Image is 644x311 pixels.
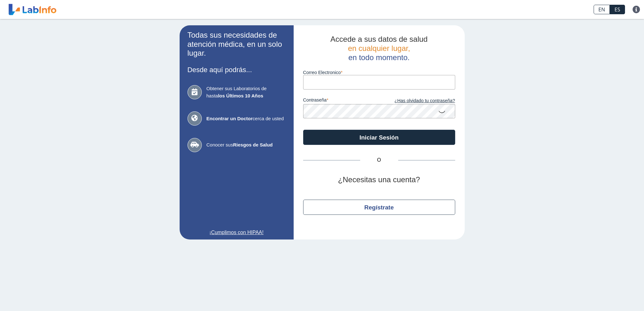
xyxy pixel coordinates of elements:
[188,66,286,74] h3: Desde aquí podrás...
[303,70,455,75] label: Correo Electronico
[303,130,455,145] button: Iniciar Sesión
[303,97,379,104] label: contraseña
[233,142,273,147] b: Riesgos de Salud
[348,44,410,53] span: en cualquier lugar,
[207,85,286,99] span: Obtener sus Laboratorios de hasta
[588,286,637,304] iframe: Help widget launcher
[303,200,455,215] button: Regístrate
[207,116,253,121] b: Encontrar un Doctor
[218,93,263,98] b: los Últimos 10 Años
[207,115,286,122] span: cerca de usted
[610,5,625,14] a: ES
[188,31,286,58] h2: Todas sus necesidades de atención médica, en un solo lugar.
[360,156,398,164] span: O
[303,175,455,184] h2: ¿Necesitas una cuenta?
[379,97,455,104] a: ¿Has olvidado tu contraseña?
[330,35,428,43] span: Accede a sus datos de salud
[348,53,410,62] span: en todo momento.
[188,229,286,236] a: ¡Cumplimos con HIPAA!
[594,5,610,14] a: EN
[207,141,286,149] span: Conocer sus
